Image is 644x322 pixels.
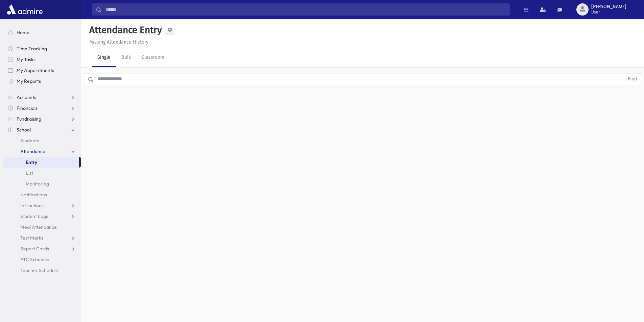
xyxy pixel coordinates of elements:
a: List [3,168,81,178]
input: Search [102,3,509,16]
a: My Reports [3,76,81,86]
a: Report Cards [3,243,81,254]
h5: Attendance Entry [87,24,162,36]
a: Infractions [3,200,81,211]
span: Teacher Schedule [20,267,58,273]
a: PTC Schedule [3,254,81,265]
a: Time Tracking [3,43,81,54]
a: My Tasks [3,54,81,65]
a: Single [92,48,116,67]
span: Report Cards [20,246,49,252]
span: Financials [17,105,38,111]
span: Entry [26,159,37,165]
a: School [3,124,81,135]
a: Attendance [3,146,81,157]
span: Home [17,29,29,35]
span: Monitoring [26,181,49,187]
button: Find [624,73,641,85]
span: Test Marks [20,235,43,241]
u: Missing Attendance History [89,39,148,45]
a: Teacher Schedule [3,265,81,276]
a: Student Logs [3,211,81,222]
span: [PERSON_NAME] [591,4,626,9]
span: Accounts [17,94,36,100]
span: My Reports [17,78,41,84]
a: Entry [3,157,79,168]
a: Financials [3,103,81,114]
a: Fundraising [3,114,81,124]
img: AdmirePro [5,3,44,16]
a: Test Marks [3,232,81,243]
a: Bulk [116,48,136,67]
a: Classroom [136,48,170,67]
span: School [17,127,31,133]
span: PTC Schedule [20,256,49,263]
a: Missing Attendance History [87,39,148,45]
a: Accounts [3,92,81,103]
span: Attendance [20,148,45,154]
span: My Appointments [17,67,54,73]
span: Meal Attendance [20,224,57,230]
span: Fundraising [17,116,41,122]
span: User [591,9,626,15]
a: Notifications [3,189,81,200]
a: My Appointments [3,65,81,76]
span: Students [20,138,39,144]
span: Student Logs [20,213,48,219]
span: Time Tracking [17,46,47,52]
span: List [26,170,33,176]
span: Infractions [20,202,44,208]
span: Notifications [20,192,47,198]
a: Meal Attendance [3,222,81,232]
a: Home [3,27,81,38]
a: Monitoring [3,178,81,189]
a: Students [3,135,81,146]
span: My Tasks [17,56,35,63]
